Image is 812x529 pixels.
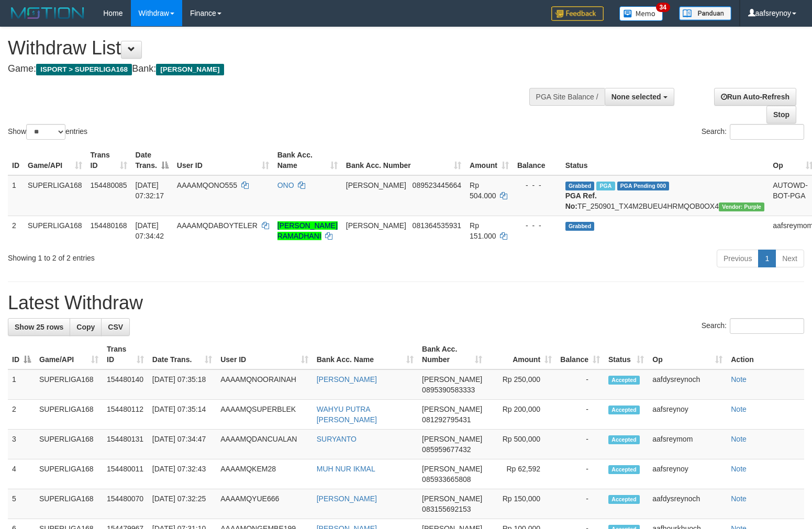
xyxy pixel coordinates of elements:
[731,465,747,473] a: Note
[346,221,406,230] span: [PERSON_NAME]
[108,323,123,331] span: CSV
[513,145,561,175] th: Balance
[8,145,24,175] th: ID
[486,369,556,400] td: Rp 250,000
[8,175,24,216] td: 1
[717,250,759,267] a: Previous
[103,340,148,369] th: Trans ID: activate to sort column ascending
[605,88,674,106] button: None selected
[470,181,496,200] span: Rp 504.000
[103,489,148,519] td: 154480070
[313,340,418,369] th: Bank Acc. Name: activate to sort column ascending
[103,369,148,400] td: 154480140
[470,221,496,240] span: Rp 151.000
[216,459,313,489] td: AAAAMQKEM28
[561,145,769,175] th: Status
[103,430,148,459] td: 154480131
[317,494,377,503] a: [PERSON_NAME]
[8,318,70,336] a: Show 25 rows
[679,6,731,20] img: panduan.png
[719,202,764,211] span: Vendor URL: https://trx4.1velocity.biz
[648,459,727,489] td: aafsreynoy
[422,505,471,513] span: Copy 083155692153 to clipboard
[8,489,35,519] td: 5
[556,340,604,369] th: Balance: activate to sort column ascending
[731,405,747,413] a: Note
[35,430,103,459] td: SUPERLIGA168
[131,145,173,175] th: Date Trans.: activate to sort column descending
[648,340,727,369] th: Op: activate to sort column ascending
[346,181,406,189] span: [PERSON_NAME]
[35,340,103,369] th: Game/API: activate to sort column ascending
[148,459,216,489] td: [DATE] 07:32:43
[727,340,804,369] th: Action
[422,405,482,413] span: [PERSON_NAME]
[619,6,663,21] img: Button%20Memo.svg
[216,369,313,400] td: AAAAMQNOORAINAH
[35,400,103,430] td: SUPERLIGA168
[617,182,670,190] span: PGA Pending
[8,400,35,430] td: 2
[35,459,103,489] td: SUPERLIGA168
[148,489,216,519] td: [DATE] 07:32:25
[173,145,273,175] th: User ID: activate to sort column ascending
[714,88,796,106] a: Run Auto-Refresh
[418,340,486,369] th: Bank Acc. Number: activate to sort column ascending
[24,145,86,175] th: Game/API: activate to sort column ascending
[422,375,482,384] span: [PERSON_NAME]
[465,145,513,175] th: Amount: activate to sort column ascending
[35,369,103,400] td: SUPERLIGA168
[656,3,670,12] span: 34
[8,459,35,489] td: 4
[422,435,482,443] span: [PERSON_NAME]
[608,435,640,444] span: Accepted
[486,459,556,489] td: Rp 62,592
[148,369,216,400] td: [DATE] 07:35:18
[26,124,65,140] select: Showentries
[775,250,804,267] a: Next
[422,386,475,394] span: Copy 0895390583333 to clipboard
[766,106,796,123] a: Stop
[216,430,313,459] td: AAAAMQDANCUALAN
[702,318,804,334] label: Search:
[422,445,471,454] span: Copy 085959677432 to clipboard
[565,182,595,190] span: Grabbed
[24,175,86,216] td: SUPERLIGA168
[556,489,604,519] td: -
[551,6,604,21] img: Feedback.jpg
[648,369,727,400] td: aafdysreynoch
[15,323,63,331] span: Show 25 rows
[611,93,661,101] span: None selected
[556,369,604,400] td: -
[561,175,769,216] td: TF_250901_TX4M2BUEU4HRMQOB0OX4
[216,400,313,430] td: AAAAMQSUPERBLEK
[317,465,375,473] a: MUH NUR IKMAL
[604,340,648,369] th: Status: activate to sort column ascending
[177,221,258,230] span: AAAAMQDABOYTELER
[273,145,342,175] th: Bank Acc. Name: activate to sort column ascending
[136,181,164,200] span: [DATE] 07:32:17
[730,124,804,140] input: Search:
[608,495,640,504] span: Accepted
[103,400,148,430] td: 154480112
[608,465,640,474] span: Accepted
[148,400,216,430] td: [DATE] 07:35:14
[413,181,461,189] span: Copy 089523445664 to clipboard
[148,340,216,369] th: Date Trans.: activate to sort column ascending
[556,400,604,430] td: -
[529,88,605,106] div: PGA Site Balance /
[731,435,747,443] a: Note
[517,180,557,190] div: - - -
[422,465,482,473] span: [PERSON_NAME]
[8,5,87,21] img: MOTION_logo.png
[730,318,804,334] input: Search:
[731,494,747,503] a: Note
[91,221,127,230] span: 154480168
[148,430,216,459] td: [DATE] 07:34:47
[70,318,102,336] a: Copy
[8,292,804,313] h1: Latest Withdraw
[556,430,604,459] td: -
[422,475,471,483] span: Copy 085933665808 to clipboard
[35,489,103,519] td: SUPERLIGA168
[91,181,127,189] span: 154480085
